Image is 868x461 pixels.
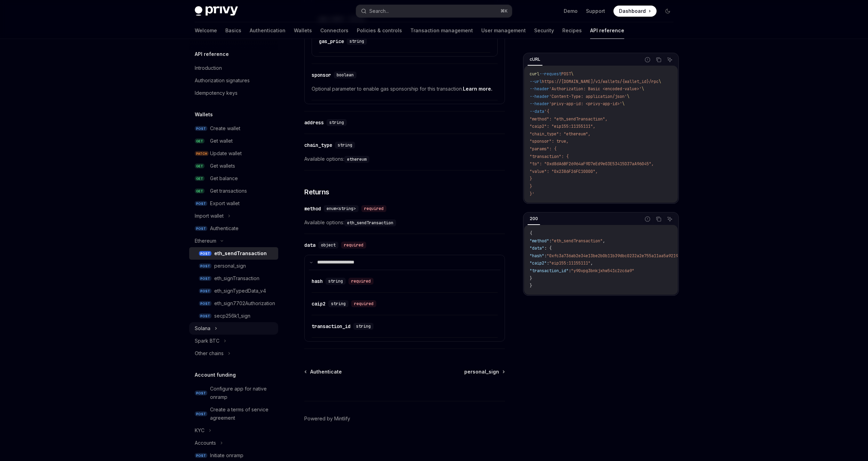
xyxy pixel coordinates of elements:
div: required [341,242,366,249]
button: Report incorrect code [643,55,652,64]
span: "y90vpg3bnkjxhw541c2zc6a9" [571,268,634,274]
div: address [304,119,324,126]
div: 200 [528,215,540,223]
span: } [530,183,532,189]
span: : [547,260,549,266]
a: Welcome [195,22,217,39]
div: required [361,205,386,212]
span: POST [195,201,207,206]
code: eth_sendTransaction [344,219,396,226]
div: gas_price [319,38,344,45]
code: ethereum [344,156,369,163]
a: POSTeth_sign7702Authorization [189,297,278,310]
div: KYC [195,426,204,435]
span: POST [195,126,207,131]
a: GETGet wallets [189,160,278,172]
span: Authenticate [310,368,342,375]
div: Get transactions [210,187,247,195]
span: : { [544,245,552,251]
a: POSTeth_signTypedData_v4 [189,285,278,297]
a: GETGet balance [189,172,278,185]
a: Connectors [320,22,348,39]
span: , [603,238,605,243]
div: Update wallet [210,149,242,158]
a: Wallets [294,22,312,39]
a: Security [534,22,554,39]
span: }' [530,191,535,196]
div: Initiate onramp [210,451,243,460]
span: "transaction": { [530,153,569,159]
div: chain_type [304,142,332,149]
span: "caip2": "eip155:11155111", [530,124,595,129]
span: "method": "eth_sendTransaction", [530,116,608,121]
a: Support [586,8,605,15]
span: GET [195,164,204,169]
button: Ask AI [665,55,674,64]
div: Ethereum [195,237,216,245]
button: Copy the contents from the code block [654,55,663,64]
a: POSTpersonal_sign [189,260,278,272]
span: string [331,301,346,307]
div: Get wallets [210,162,235,170]
span: string [349,39,364,44]
span: PATCH [195,151,209,156]
a: GETGet transactions [189,185,278,197]
div: Search... [369,7,389,15]
div: Accounts [195,439,216,447]
span: "data" [530,245,544,251]
a: GETGet wallet [189,135,278,147]
span: --data [530,108,544,114]
span: GET [195,176,204,181]
span: GET [195,188,204,194]
span: "eth_sendTransaction" [552,238,603,243]
span: --header [530,101,549,107]
div: caip2 [312,300,325,307]
span: POST [195,391,207,396]
span: POST [199,301,211,306]
div: Idempotency keys [195,89,238,97]
span: --header [530,93,549,99]
span: \ [622,101,625,107]
button: Ask AI [665,215,674,224]
span: https://[DOMAIN_NAME]/v1/wallets/{wallet_id}/rpc [542,78,659,84]
h5: API reference [195,50,229,58]
a: User management [481,22,526,39]
a: Authentication [250,22,286,39]
span: "transaction_id" [530,268,569,274]
span: "method" [530,238,549,243]
div: secp256k1_sign [214,312,250,320]
span: POST [195,411,207,417]
span: \ [627,93,629,99]
span: \ [659,78,661,84]
span: "sponsor": true, [530,139,569,144]
a: Policies & controls [357,22,402,39]
div: Spark BTC [195,337,219,345]
span: : [569,268,571,274]
a: personal_sign [464,368,504,375]
span: object [321,242,336,248]
a: Dashboard [613,6,657,17]
span: Available options: [304,155,505,163]
a: Learn more. [463,86,492,92]
a: POSTCreate wallet [189,122,278,135]
span: '{ [544,108,549,114]
button: Toggle dark mode [662,6,673,17]
a: Authorization signatures [189,74,278,87]
div: Create wallet [210,124,240,133]
span: } [530,275,532,281]
button: Report incorrect code [643,215,652,224]
a: Idempotency keys [189,87,278,99]
span: "params": { [530,146,556,151]
span: "0xfc3a736ab2e34e13be2b0b11b39dbc0232a2e755a11aa5a9219890d3b2c6c7d8" [547,253,712,258]
span: personal_sign [464,368,499,375]
div: Get wallet [210,137,233,145]
div: data [304,242,315,249]
a: API reference [590,22,624,39]
span: : [549,238,552,243]
div: Export wallet [210,199,240,208]
span: \ [642,86,644,92]
div: Import wallet [195,212,224,220]
span: enum<string> [327,206,356,211]
span: string [356,324,371,329]
span: , [590,260,593,266]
